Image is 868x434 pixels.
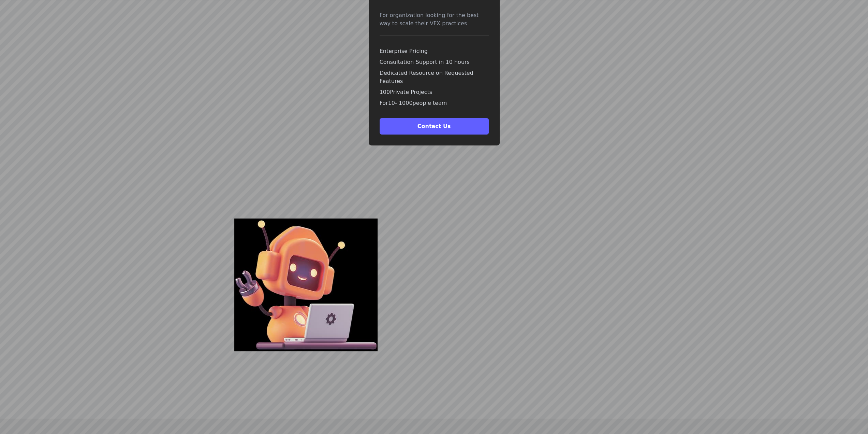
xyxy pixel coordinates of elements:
[380,99,489,107] p: For 10 - 1000 people team
[380,123,489,129] a: Contact Us
[380,47,489,55] p: Enterprise Pricing
[380,118,489,135] button: Contact Us
[380,88,489,96] p: 100 Private Projects
[234,219,378,351] img: robot helper
[380,11,489,28] div: For organization looking for the best way to scale their VFX practices
[380,69,489,85] p: Dedicated Resource on Requested Features
[380,58,489,66] p: Consultation Support in 10 hours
